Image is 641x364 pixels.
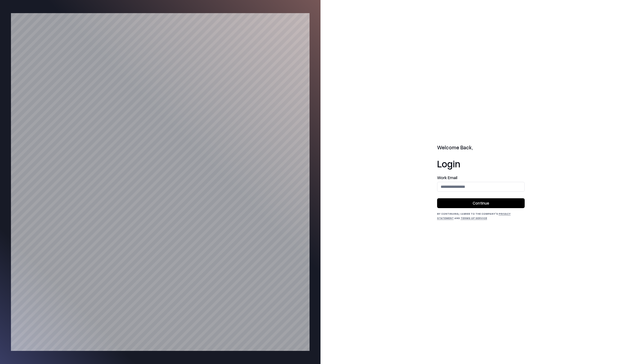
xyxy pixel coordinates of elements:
[461,216,487,220] a: Terms of Service
[437,158,525,169] h1: Login
[437,211,525,220] div: By continuing, I agree to the Company's and
[437,144,525,152] h2: Welcome Back,
[437,212,511,220] a: Privacy Statement
[437,176,525,180] label: Work Email
[437,198,525,208] button: Continue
